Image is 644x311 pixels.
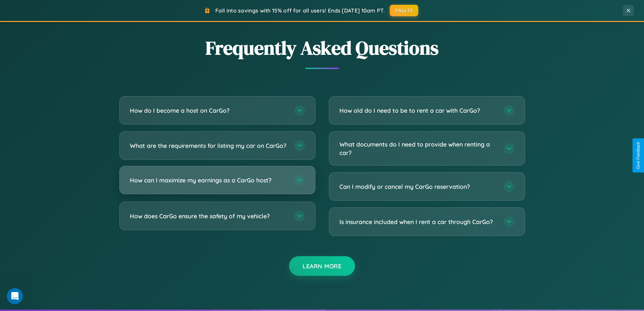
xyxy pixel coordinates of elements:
[130,212,287,220] h3: How does CarGo ensure the safety of my vehicle?
[289,256,355,276] button: Learn More
[119,35,525,61] h2: Frequently Asked Questions
[215,7,385,14] span: Fall into savings with 15% off for all users! Ends [DATE] 10am PT.
[130,176,287,184] h3: How can I maximize my earnings as a CarGo host?
[339,106,497,115] h3: How old do I need to be to rent a car with CarGo?
[339,140,497,157] h3: What documents do I need to provide when renting a car?
[130,106,287,115] h3: How do I become a host on CarGo?
[636,142,641,169] div: Give Feedback
[339,182,497,191] h3: Can I modify or cancel my CarGo reservation?
[390,5,418,16] button: FALL15
[339,218,497,226] h3: Is insurance included when I rent a car through CarGo?
[130,141,287,150] h3: What are the requirements for listing my car on CarGo?
[7,288,23,304] iframe: Intercom live chat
